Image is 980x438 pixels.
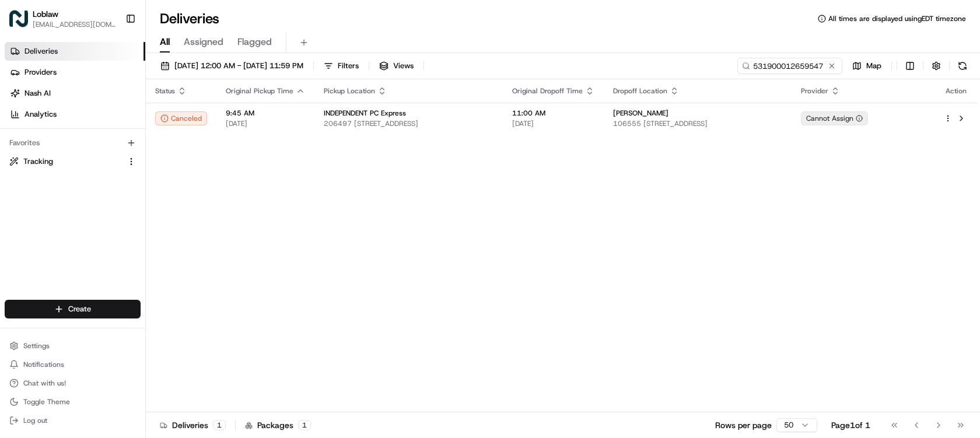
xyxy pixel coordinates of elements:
[828,14,966,23] span: All times are displayed using EDT timezone
[24,67,57,78] span: Providers
[174,61,303,71] span: [DATE] 12:00 AM - [DATE] 11:59 PM
[298,420,311,430] div: 1
[155,58,309,74] button: [DATE] 12:00 AM - [DATE] 11:59 PM
[5,375,141,391] button: Chat with us!
[184,35,223,49] span: Assigned
[324,119,494,128] span: 206497 [STREET_ADDRESS]
[5,105,145,124] a: Analytics
[5,5,121,33] button: LoblawLoblaw[EMAIL_ADDRESS][DOMAIN_NAME]
[512,119,594,128] span: [DATE]
[866,61,881,71] span: Map
[155,111,207,125] button: Canceled
[954,58,971,74] button: Refresh
[393,61,414,71] span: Views
[318,58,364,74] button: Filters
[944,86,968,96] div: Action
[226,119,305,128] span: [DATE]
[801,111,868,125] button: Cannot Assign
[5,356,141,373] button: Notifications
[245,419,311,431] div: Packages
[226,86,293,96] span: Original Pickup Time
[9,156,122,167] a: Tracking
[155,86,175,96] span: Status
[24,88,51,99] span: Nash AI
[831,419,870,431] div: Page 1 of 1
[801,86,828,96] span: Provider
[68,304,91,314] span: Create
[160,9,219,28] h1: Deliveries
[613,86,667,96] span: Dropoff Location
[5,394,141,410] button: Toggle Theme
[23,416,47,425] span: Log out
[5,84,145,103] a: Nash AI
[160,35,170,49] span: All
[338,61,359,71] span: Filters
[226,108,305,118] span: 9:45 AM
[5,300,141,318] button: Create
[160,419,226,431] div: Deliveries
[715,419,772,431] p: Rows per page
[24,46,58,57] span: Deliveries
[5,338,141,354] button: Settings
[213,420,226,430] div: 1
[5,63,145,82] a: Providers
[33,8,58,20] button: Loblaw
[737,58,842,74] input: Type to search
[23,156,53,167] span: Tracking
[512,108,594,118] span: 11:00 AM
[374,58,419,74] button: Views
[24,109,57,120] span: Analytics
[847,58,887,74] button: Map
[5,42,145,61] a: Deliveries
[33,20,116,29] button: [EMAIL_ADDRESS][DOMAIN_NAME]
[237,35,272,49] span: Flagged
[5,152,141,171] button: Tracking
[5,134,141,152] div: Favorites
[23,379,66,388] span: Chat with us!
[512,86,583,96] span: Original Dropoff Time
[324,108,406,118] span: INDEPENDENT PC Express
[23,397,70,407] span: Toggle Theme
[613,119,783,128] span: 106555 [STREET_ADDRESS]
[23,341,50,351] span: Settings
[613,108,668,118] span: [PERSON_NAME]
[23,360,64,369] span: Notifications
[9,9,28,28] img: Loblaw
[324,86,375,96] span: Pickup Location
[5,412,141,429] button: Log out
